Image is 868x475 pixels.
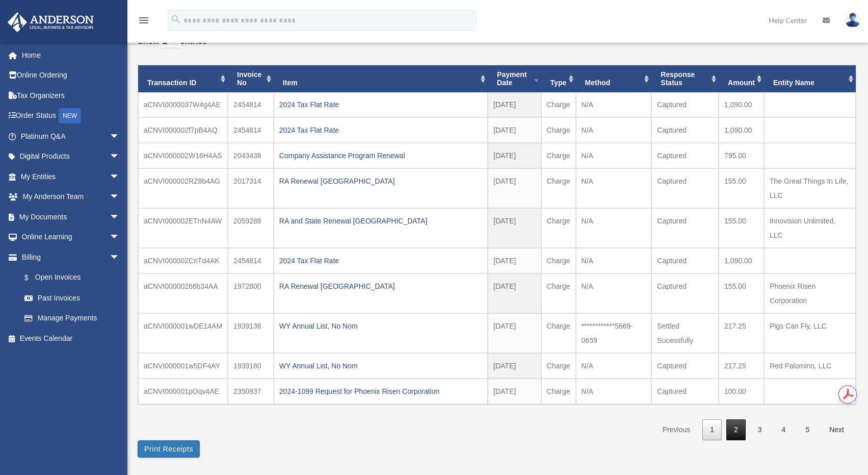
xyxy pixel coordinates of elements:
a: Past Invoices [14,288,130,308]
th: Method: activate to sort column ascending [576,65,652,93]
td: aCNVI000001w5DF4AY [138,353,228,379]
td: Captured [651,208,719,248]
td: [DATE] [488,168,541,208]
td: 155.00 [719,168,764,208]
td: N/A [576,168,652,208]
td: Settled Sucessfully [651,313,719,353]
span: arrow_drop_down [110,227,130,248]
a: My Documentsarrow_drop_down [7,207,135,227]
td: 2454814 [228,248,274,273]
td: 1,090.00 [719,248,764,273]
td: 155.00 [719,208,764,248]
td: aCNVI000002CnTd4AK [138,248,228,273]
a: 1 [702,419,722,440]
th: Invoice No: activate to sort column ascending [228,65,274,93]
span: $ [30,271,35,284]
a: 3 [750,419,770,440]
a: My Anderson Teamarrow_drop_down [7,187,135,207]
td: aCNVI000002RZ8b4AG [138,168,228,208]
td: Captured [651,248,719,273]
td: aCNVI0000037W4g4AE [138,92,228,117]
td: [DATE] [488,143,541,168]
a: Platinum Q&Aarrow_drop_down [7,126,135,146]
td: 1939136 [228,313,274,353]
a: $Open Invoices [14,267,135,288]
td: Red Palomino, LLC [764,353,856,379]
td: Captured [651,379,719,404]
span: arrow_drop_down [110,146,130,167]
div: WY Annual List, No Nom [279,359,482,373]
td: The Great Things In Life, LLC [764,168,856,208]
td: 2350937 [228,379,274,404]
th: Entity Name: activate to sort column ascending [764,65,856,93]
td: N/A [576,208,652,248]
span: arrow_drop_down [110,126,130,147]
td: Captured [651,92,719,117]
a: Previous [655,419,698,440]
td: Charge [541,273,576,313]
td: 795.00 [719,143,764,168]
a: Billingarrow_drop_down [7,247,135,267]
div: RA Renewal [GEOGRAPHIC_DATA] [279,279,482,293]
a: Order StatusNEW [7,106,135,127]
td: Charge [541,208,576,248]
th: Payment Date: activate to sort column ascending [488,65,541,93]
i: search [170,14,181,25]
span: arrow_drop_down [110,187,130,208]
button: Print Receipts [138,440,200,458]
th: Amount: activate to sort column ascending [719,65,764,93]
td: [DATE] [488,208,541,248]
td: Captured [651,353,719,379]
div: 2024 Tax Flat Rate [279,254,482,268]
div: Company Assistance Program Renewal [279,148,482,163]
a: Events Calendar [7,328,135,348]
div: RA and State Renewal [GEOGRAPHIC_DATA] [279,214,482,228]
div: RA Renewal [GEOGRAPHIC_DATA] [279,174,482,188]
td: 1939180 [228,353,274,379]
a: 4 [774,419,794,440]
img: Anderson Advisors Platinum Portal [5,12,97,32]
td: Charge [541,353,576,379]
a: Tax Organizers [7,85,135,106]
a: Online Learningarrow_drop_down [7,227,135,247]
td: 2059288 [228,208,274,248]
span: arrow_drop_down [110,166,130,187]
td: Phoenix Risen Corporation [764,273,856,313]
i: menu [138,14,150,27]
a: 5 [798,419,817,440]
td: 2454814 [228,117,274,143]
td: Captured [651,273,719,313]
td: [DATE] [488,248,541,273]
td: Charge [541,92,576,117]
td: 100.00 [719,379,764,404]
td: N/A [576,273,652,313]
td: 217.25 [719,353,764,379]
td: 155.00 [719,273,764,313]
td: N/A [576,92,652,117]
div: 2024 Tax Flat Rate [279,97,482,112]
td: Captured [651,117,719,143]
label: Show entries [138,34,207,59]
td: aCNVI000002W16H4AS [138,143,228,168]
td: Captured [651,143,719,168]
div: NEW [59,108,81,123]
td: N/A [576,353,652,379]
a: Manage Payments [14,308,135,329]
span: arrow_drop_down [110,207,130,228]
a: Digital Productsarrow_drop_down [7,146,135,167]
a: 2 [726,419,746,440]
td: 2454814 [228,92,274,117]
a: My Entitiesarrow_drop_down [7,166,135,187]
a: Online Ordering [7,65,135,86]
td: aCNVI00000266b34AA [138,273,228,313]
div: 2024-1099 Request for Phoenix Risen Corporation [279,384,482,398]
td: Charge [541,379,576,404]
th: Transaction ID: activate to sort column ascending [138,65,228,93]
span: arrow_drop_down [110,247,130,268]
div: WY Annual List, No Nom [279,319,482,333]
td: N/A [576,379,652,404]
td: Charge [541,313,576,353]
td: 1,090.00 [719,92,764,117]
td: [DATE] [488,273,541,313]
td: Innovision Unlimited, LLC [764,208,856,248]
